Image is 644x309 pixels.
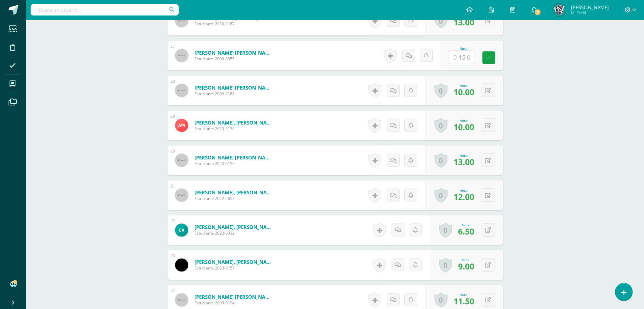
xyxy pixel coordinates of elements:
[454,83,475,88] div: Nota:
[194,91,273,97] span: Estudiante 2009-0188
[571,4,609,11] span: [PERSON_NAME]
[454,188,475,193] div: Nota:
[194,56,273,62] span: Estudiante 2009-0355
[194,119,273,126] a: [PERSON_NAME], [PERSON_NAME]
[175,259,188,272] img: 48747d284d5cf0bb993695dd4358f861.png
[175,154,188,167] img: 45x45
[534,9,541,16] span: 7
[194,189,273,196] a: [PERSON_NAME], [PERSON_NAME]
[454,121,475,132] span: 10.00
[454,118,475,123] div: Nota:
[458,223,475,228] div: Nota:
[194,196,273,201] span: Estudiante 2022-0057
[175,119,188,132] img: e613ac0182179ec3498b97adbc207fec.png
[454,86,475,98] span: 10.00
[571,10,609,15] span: Mi Perfil
[454,156,475,167] span: 13.00
[434,83,448,98] a: 0
[458,226,475,237] span: 6.50
[434,118,448,133] a: 0
[194,161,273,166] span: Estudiante 2023-0150
[31,4,179,15] input: Busca un usuario...
[458,261,475,272] span: 9.00
[194,126,273,131] span: Estudiante 2023-0170
[175,224,188,237] img: d01439a2d9c432a33b3efb775901df70.png
[454,191,475,202] span: 12.00
[194,294,273,300] a: [PERSON_NAME] [PERSON_NAME]
[454,296,475,307] span: 11.50
[439,223,452,238] a: 0
[175,49,188,62] img: 45x45
[194,21,273,27] span: Estudiante 2010-0187
[175,294,188,307] img: 45x45
[194,49,273,56] a: [PERSON_NAME] [PERSON_NAME]
[175,189,188,202] img: 45x45
[449,47,478,51] div: Nota
[194,266,273,271] span: Estudiante 2023-0157
[434,188,448,203] a: 0
[194,84,273,91] a: [PERSON_NAME] [PERSON_NAME]
[439,258,452,273] a: 0
[454,16,475,28] span: 13.00
[194,154,273,161] a: [PERSON_NAME] [PERSON_NAME]
[175,14,188,27] img: 45x45
[175,84,188,97] img: 45x45
[454,153,475,158] div: Nota:
[194,259,273,266] a: [PERSON_NAME], [PERSON_NAME]
[194,224,273,231] a: [PERSON_NAME], [PERSON_NAME]
[449,51,475,64] input: 0-15.0
[458,258,475,263] div: Nota:
[434,153,448,168] a: 0
[454,293,475,297] div: Nota:
[194,300,273,306] span: Estudiante 2009-0194
[194,231,273,236] span: Estudiante 2022-0032
[553,3,566,16] img: ac1110cd471b9ffa874f13d93ccfeac6.png
[434,293,448,308] a: 0
[434,13,448,28] a: 0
